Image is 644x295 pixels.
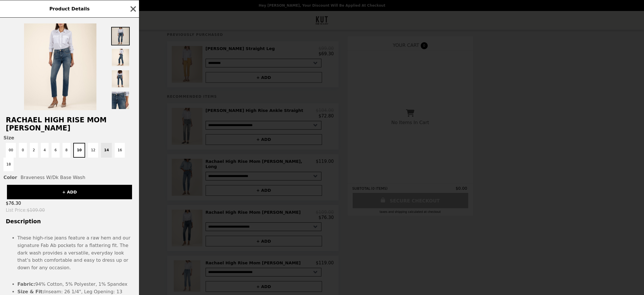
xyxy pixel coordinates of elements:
[111,91,130,110] img: Thumbnail 4
[7,185,132,199] button: + ADD
[3,135,136,141] span: Size
[52,143,60,158] button: 6
[30,143,38,158] button: 2
[27,208,45,213] span: $109.00
[3,175,17,180] span: Color
[24,23,96,110] img: 10 / Braveness W/Dk Base Wash
[111,70,130,88] img: Thumbnail 3
[19,143,27,158] button: 0
[17,289,44,294] strong: Size & Fit:
[111,27,130,45] img: Thumbnail 1
[73,143,85,158] button: 10
[17,234,133,271] li: These high-rise jeans feature a raw hem and our signature Fab Ab pockets for a flattering fit. Th...
[3,158,14,171] button: 18
[115,143,125,158] button: 16
[17,281,133,288] li: 94% Cotton, 5% Polyester, 1% Spandex
[17,281,35,287] strong: Fabric:
[41,143,49,158] button: 4
[88,143,98,158] button: 12
[6,143,16,158] button: 00
[63,143,71,158] button: 8
[3,175,136,180] div: Braveness W/Dk Base Wash
[111,48,130,67] img: Thumbnail 2
[49,6,89,12] span: Product Details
